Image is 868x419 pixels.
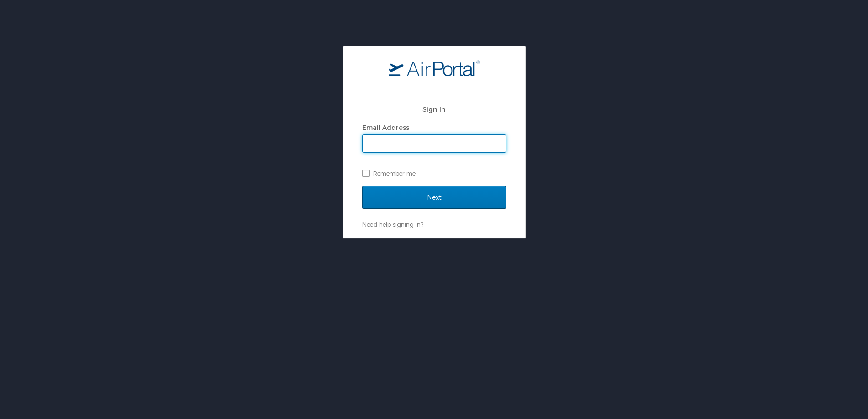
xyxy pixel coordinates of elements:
img: logo [389,60,480,76]
label: Email Address [362,124,409,131]
input: Next [362,186,506,209]
label: Remember me [362,166,506,180]
h2: Sign In [362,104,506,114]
a: Need help signing in? [362,221,423,228]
